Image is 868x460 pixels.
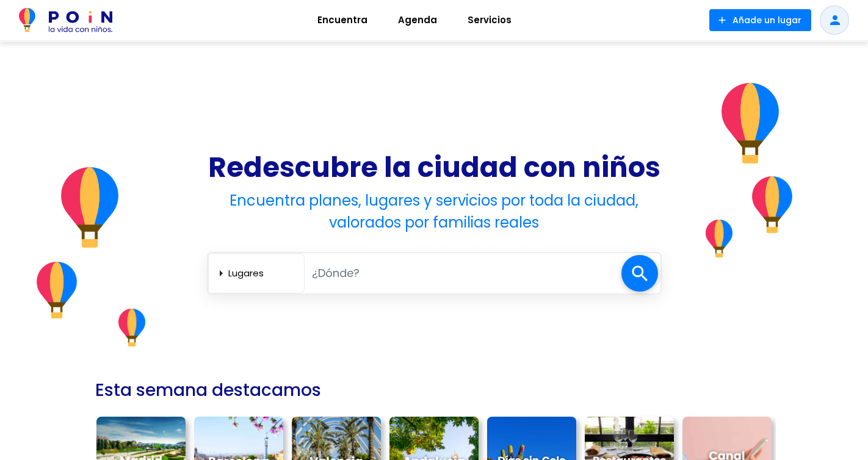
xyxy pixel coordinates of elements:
[383,5,452,35] a: Agenda
[19,8,112,32] img: POiN
[312,10,373,30] span: Encuentra
[462,10,517,30] span: Servicios
[228,263,299,283] select: arrow_right
[305,261,621,286] input: ¿Dónde?
[392,10,443,30] span: Agenda
[302,5,383,35] a: Encuentra
[709,9,811,31] button: Añade un lugar
[452,5,527,35] a: Servicios
[207,190,662,234] h4: Encuentra planes, lugares y servicios por toda la ciudad, valorados por familias reales
[95,375,321,406] h2: Esta semana destacamos
[214,266,228,281] span: arrow_right
[207,150,662,185] h1: Redescubre la ciudad con niños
